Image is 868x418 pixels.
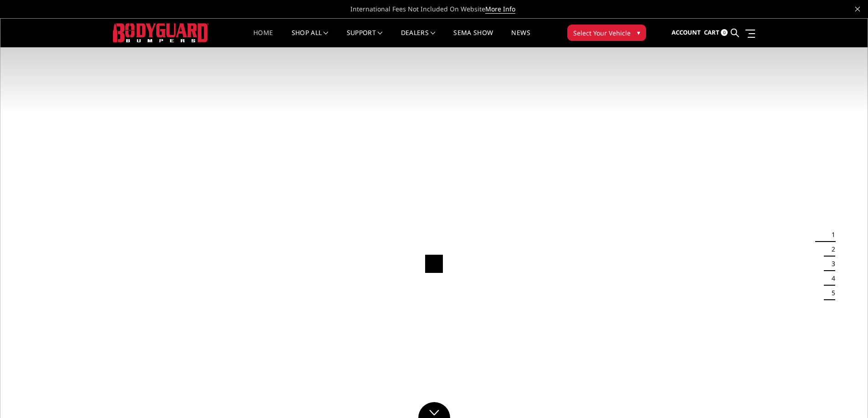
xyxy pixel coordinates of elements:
a: More Info [485,5,515,14]
span: Select Your Vehicle [573,28,631,38]
a: News [511,30,530,47]
button: 4 of 5 [826,271,835,286]
button: 2 of 5 [826,242,835,257]
a: Support [347,30,383,47]
a: Cart 0 [704,20,728,45]
button: 5 of 5 [826,286,835,300]
span: Cart [704,28,719,36]
a: Account [672,20,701,45]
a: Home [253,30,273,47]
button: Select Your Vehicle [567,25,646,41]
span: 0 [721,29,728,36]
span: Account [672,28,701,36]
a: SEMA Show [453,30,493,47]
span: ▾ [637,28,640,37]
button: 3 of 5 [826,257,835,271]
a: shop all [292,30,329,47]
a: Click to Down [418,402,450,418]
a: Dealers [401,30,436,47]
img: BODYGUARD BUMPERS [113,23,209,42]
button: 1 of 5 [826,227,835,242]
